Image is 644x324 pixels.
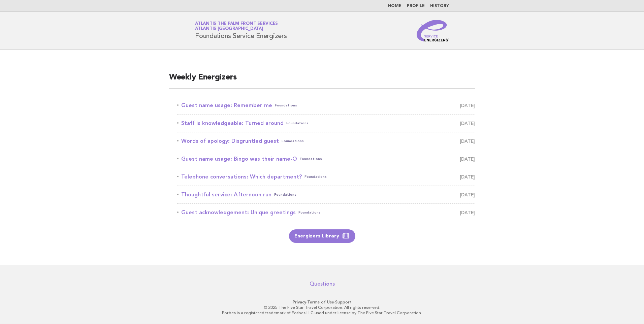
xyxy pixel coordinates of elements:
a: Telephone conversations: Which department?Foundations [DATE] [177,172,475,182]
h2: Weekly Energizers [169,72,475,89]
a: Atlantis The Palm Front ServicesAtlantis [GEOGRAPHIC_DATA] [195,22,278,31]
h1: Foundations Service Energizers [195,22,287,39]
a: History [430,4,449,8]
a: Words of apology: Disgruntled guestFoundations [DATE] [177,136,475,146]
span: [DATE] [460,154,475,164]
img: Service Energizers [417,20,449,41]
span: [DATE] [460,208,475,217]
span: Atlantis [GEOGRAPHIC_DATA] [195,27,263,31]
span: Foundations [286,119,309,128]
span: [DATE] [460,136,475,146]
p: © 2025 The Five Star Travel Corporation. All rights reserved. [116,305,528,310]
span: [DATE] [460,172,475,182]
span: [DATE] [460,101,475,110]
span: Foundations [298,208,321,217]
span: [DATE] [460,190,475,199]
a: Home [388,4,401,8]
span: Foundations [300,154,322,164]
a: Support [335,300,352,304]
a: Privacy [293,300,306,304]
a: Energizers Library [289,229,355,243]
span: Foundations [304,172,327,182]
span: [DATE] [460,119,475,128]
a: Guest acknowledgement: Unique greetingsFoundations [DATE] [177,208,475,217]
p: · · [116,299,528,305]
p: Forbes is a registered trademark of Forbes LLC used under license by The Five Star Travel Corpora... [116,310,528,316]
span: Foundations [275,101,297,110]
a: Guest name usage: Bingo was their name-OFoundations [DATE] [177,154,475,164]
a: Thoughtful service: Afternoon runFoundations [DATE] [177,190,475,199]
span: Foundations [274,190,296,199]
a: Profile [407,4,425,8]
a: Terms of Use [307,300,334,304]
a: Questions [310,281,335,287]
a: Staff is knowledgeable: Turned aroundFoundations [DATE] [177,119,475,128]
span: Foundations [282,136,304,146]
a: Guest name usage: Remember meFoundations [DATE] [177,101,475,110]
